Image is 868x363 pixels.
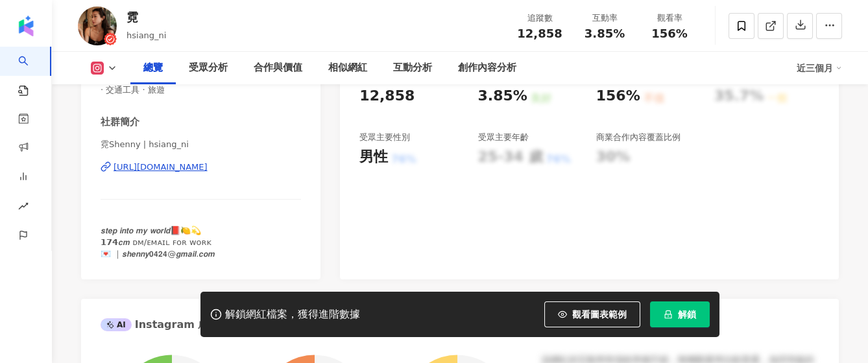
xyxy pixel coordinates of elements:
button: 觀看圖表範例 [544,301,640,327]
div: 創作內容分析 [458,60,516,76]
span: 156% [651,27,688,40]
div: 受眾分析 [189,60,228,76]
div: 12,858 [359,86,415,106]
div: 互動率 [580,12,629,25]
div: 受眾主要性別 [359,132,410,143]
div: 追蹤數 [515,12,564,25]
a: [URL][DOMAIN_NAME] [101,161,301,173]
div: [URL][DOMAIN_NAME] [114,161,208,173]
div: 3.85% [477,86,527,106]
img: KOL Avatar [78,6,117,45]
span: 3.85% [585,27,625,40]
span: 解鎖 [678,309,696,320]
img: logo icon [16,16,36,36]
div: 霓 [127,9,166,25]
span: rise [18,193,29,222]
div: 相似網紅 [328,60,367,76]
div: 商業合作內容覆蓋比例 [596,132,681,143]
a: search [18,47,44,97]
span: lock [664,310,673,319]
div: 社群簡介 [101,115,139,129]
div: 合作與價值 [254,60,302,76]
span: hsiang_ni [127,30,166,40]
div: 總覽 [143,60,163,76]
div: 解鎖網紅檔案，獲得進階數據 [225,308,360,322]
div: 近三個月 [797,58,842,78]
span: 保養 · 美妝時尚 · 日常話題 · 教育與學習 · 穿搭 · 運動 · 交通工具 · 旅遊 [101,73,301,96]
div: 男性 [359,147,388,167]
span: 觀看圖表範例 [572,309,627,320]
div: 156% [596,86,640,106]
div: 觀看率 [645,12,694,25]
button: 解鎖 [650,301,710,327]
span: 霓Shenny | hsiang_ni [101,139,301,150]
span: 𝙨𝙩𝙚𝙥 𝙞𝙣𝙩𝙤 𝙢𝙮 𝙬𝙤𝙧𝙡𝙙📕🍋💫 𝟭𝟳𝟰𝙘𝙢 ᴅᴍ/ᴇᴍᴀɪʟ ꜰᴏʀ ᴡᴏʀᴋ 💌 ｜𝙨𝙝𝙚𝙣𝙣𝙮𝟬𝟰𝟮𝟰@𝙜𝙢𝙖𝙞𝙡.𝙘𝙤𝙢 [101,226,215,259]
span: 12,858 [517,27,562,40]
div: 受眾主要年齡 [477,132,528,143]
div: 互動分析 [393,60,432,76]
